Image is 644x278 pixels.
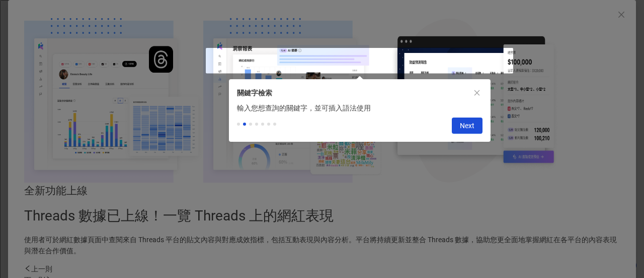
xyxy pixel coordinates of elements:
[473,89,480,96] span: close
[237,87,482,98] div: 關鍵字檢索
[229,102,491,114] div: 輸入您想查詢的關鍵字，並可插入語法使用
[452,118,482,134] button: Next
[471,87,482,98] button: close
[460,118,474,134] span: Next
